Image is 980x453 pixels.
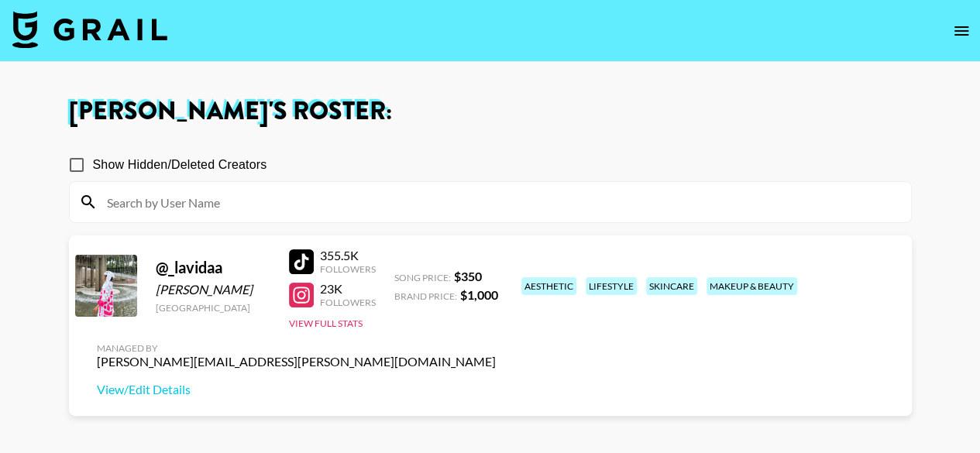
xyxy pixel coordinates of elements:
[460,287,498,302] strong: $ 1,000
[97,382,496,397] a: View/Edit Details
[320,297,376,308] div: Followers
[98,190,902,214] input: Search by User Name
[156,258,270,277] div: @ _lavidaa
[320,281,376,297] div: 23K
[454,269,482,283] strong: $ 350
[646,277,697,295] div: skincare
[69,99,912,124] h1: [PERSON_NAME] 's Roster:
[320,263,376,275] div: Followers
[156,282,270,297] div: [PERSON_NAME]
[394,272,451,283] span: Song Price:
[156,302,270,314] div: [GEOGRAPHIC_DATA]
[93,156,267,174] span: Show Hidden/Deleted Creators
[394,290,457,302] span: Brand Price:
[97,354,496,369] div: [PERSON_NAME][EMAIL_ADDRESS][PERSON_NAME][DOMAIN_NAME]
[707,277,797,295] div: makeup & beauty
[521,277,576,295] div: aesthetic
[586,277,637,295] div: lifestyle
[97,342,496,354] div: Managed By
[289,317,363,329] button: View Full Stats
[946,15,977,46] button: open drawer
[12,11,167,48] img: Grail Talent
[320,248,376,263] div: 355.5K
